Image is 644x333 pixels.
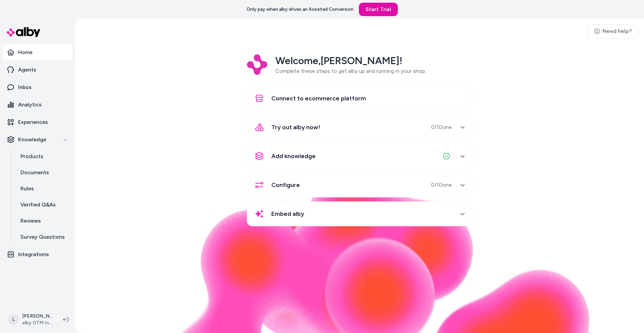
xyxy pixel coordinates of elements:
[22,320,52,326] span: alby GTM internal
[14,213,72,229] a: Reviews
[359,3,398,16] a: Start Trial
[3,132,72,148] button: Knowledge
[20,201,56,209] p: Verified Q&As
[431,181,452,189] span: 0 / 1 Done
[587,24,639,38] a: Need help?
[271,123,320,132] span: Try out alby now!
[275,68,426,74] span: Complete these steps to get alby up and running in your shop.
[129,173,590,333] img: alby Bubble
[7,27,40,37] img: alby Logo
[14,197,72,213] a: Verified Q&As
[18,136,46,144] p: Knowledge
[18,66,36,74] p: Agents
[22,313,52,320] p: [PERSON_NAME]
[8,314,19,325] span: L
[251,148,468,164] button: Add knowledge
[271,180,300,190] span: Configure
[20,217,41,225] p: Reviews
[18,83,32,91] p: Inbox
[271,94,366,103] span: Connect to ecommerce platform
[3,44,72,60] a: Home
[20,233,65,241] p: Survey Questions
[3,97,72,113] a: Analytics
[14,181,72,197] a: Rules
[18,250,49,258] p: Integrations
[14,148,72,164] a: Products
[3,79,72,95] a: Inbox
[247,6,354,13] p: Only pay when alby drives an Assisted Conversion
[275,54,426,67] h2: Welcome, [PERSON_NAME] !
[4,309,58,330] button: L[PERSON_NAME]alby GTM internal
[3,62,72,78] a: Agents
[18,48,33,56] p: Home
[3,114,72,130] a: Experiences
[251,206,468,222] button: Embed alby
[20,169,49,177] p: Documents
[14,229,72,245] a: Survey Questions
[247,54,267,75] img: Logo
[14,164,72,181] a: Documents
[271,151,316,161] span: Add knowledge
[251,90,468,106] button: Connect to ecommerce platform
[18,101,42,109] p: Analytics
[271,209,304,219] span: Embed alby
[431,123,452,131] span: 0 / 1 Done
[3,246,72,263] a: Integrations
[18,118,48,126] p: Experiences
[251,119,468,135] button: Try out alby now!0/1Done
[20,152,43,160] p: Products
[20,185,34,193] p: Rules
[251,177,468,193] button: Configure0/1Done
